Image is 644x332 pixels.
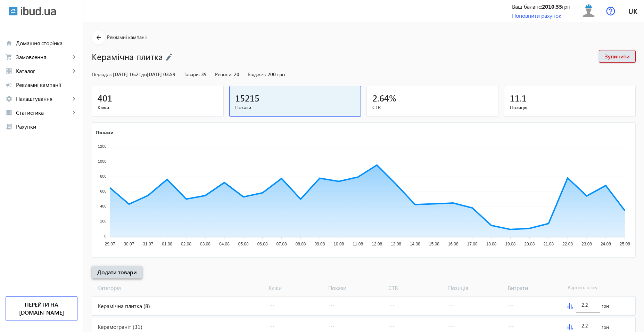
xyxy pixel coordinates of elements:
tspan: 600 [100,189,106,193]
div: Керамічна плитка (8) [92,297,266,315]
img: ibud.svg [9,7,18,16]
tspan: 30.07 [124,242,134,246]
tspan: 09.08 [314,242,325,246]
tspan: 1000 [98,159,106,163]
tspan: 11.08 [353,242,363,246]
mat-icon: keyboard_arrow_right [71,109,77,116]
span: Замовлення [16,54,71,60]
mat-icon: grid_view [6,67,13,74]
span: CTR [372,104,493,111]
tspan: 17.08 [467,242,478,246]
tspan: 03.08 [200,242,210,246]
span: Рахунки [16,123,77,130]
tspan: 01.08 [162,242,172,246]
span: Позиція [510,104,630,111]
tspan: 10.08 [333,242,344,246]
tspan: 14.08 [410,242,420,246]
span: Покази [325,284,385,292]
tspan: 22.08 [562,242,573,246]
mat-icon: arrow_back [94,33,103,42]
img: help.svg [606,7,615,16]
span: Витрати [505,284,565,292]
tspan: 19.08 [505,242,515,246]
mat-icon: keyboard_arrow_right [71,54,77,60]
img: user.svg [581,3,596,19]
span: 20 [234,71,239,78]
span: Домашня сторінка [16,40,77,47]
span: Категорія [92,284,266,292]
button: Зупинити [599,50,636,63]
tspan: 20.08 [524,242,535,246]
span: 401 [98,92,112,104]
tspan: 06.08 [257,242,268,246]
tspan: 13.08 [391,242,401,246]
span: Кліки [98,104,218,111]
h1: Керамічна плитка [92,50,592,63]
tspan: 07.08 [276,242,287,246]
tspan: 29.07 [105,242,115,246]
img: graph.svg [568,324,573,330]
tspan: 23.08 [581,242,592,246]
tspan: 31.07 [143,242,153,246]
tspan: 21.08 [543,242,554,246]
span: Товари: [184,71,200,78]
tspan: 15.08 [429,242,439,246]
span: CTR [386,284,445,292]
tspan: 12.08 [372,242,382,246]
span: Рекламні кампанії [107,34,147,40]
tspan: 0 [104,234,106,238]
mat-icon: receipt_long [6,123,13,130]
span: 39 [201,71,207,78]
mat-icon: keyboard_arrow_right [71,95,77,102]
tspan: 24.08 [601,242,611,246]
a: Перейти на [DOMAIN_NAME] [6,296,77,321]
tspan: 08.08 [295,242,306,246]
span: до [141,71,147,78]
tspan: 16.08 [448,242,459,246]
span: 200 грн [267,71,285,78]
span: Додати товари [97,268,137,276]
tspan: 800 [100,174,106,178]
span: uk [628,7,637,15]
span: Налаштування [16,95,71,102]
b: 2010.55 [542,3,562,10]
tspan: 04.08 [219,242,230,246]
mat-icon: settings [6,95,13,102]
tspan: 200 [100,219,106,223]
mat-icon: keyboard_arrow_right [71,67,77,74]
span: Статистика [16,109,71,116]
span: грн [602,324,609,331]
span: % [389,92,396,104]
span: 15215 [235,92,259,104]
button: Додати товари [92,266,142,278]
span: Покази [235,104,355,111]
tspan: 18.08 [486,242,496,246]
span: 11.1 [510,92,527,104]
span: Рекламні кампанії [16,81,77,88]
span: Позиція [445,284,505,292]
span: Вартість кліку [565,284,625,292]
tspan: 02.08 [181,242,191,246]
span: Каталог [16,67,71,74]
tspan: 25.08 [620,242,630,246]
a: Поповнити рахунок [512,12,561,19]
img: ibud_text.svg [21,7,56,16]
tspan: 1200 [98,144,106,148]
tspan: 400 [100,204,106,208]
span: Зупинити [605,52,630,60]
span: Регіони: [215,71,232,78]
tspan: 05.08 [238,242,249,246]
mat-icon: campaign [6,81,13,88]
span: Кліки [266,284,325,292]
mat-icon: analytics [6,109,13,116]
mat-icon: shopping_cart [6,54,13,60]
img: graph.svg [568,303,573,309]
span: 2.64 [372,92,389,104]
mat-icon: home [6,40,13,47]
text: Покази [96,129,114,135]
span: Бюджет: [248,71,266,78]
span: Період: з [92,71,112,78]
div: Ваш баланс: грн [512,3,570,10]
span: [DATE] 16:21 [DATE] 03:59 [113,71,175,78]
span: грн [602,302,609,309]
